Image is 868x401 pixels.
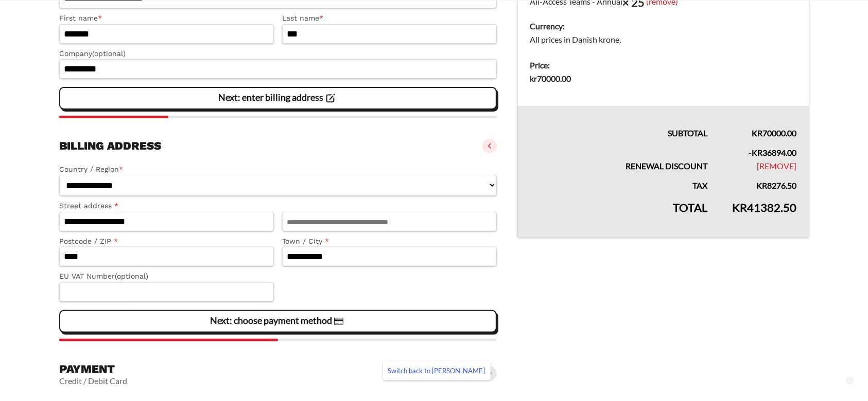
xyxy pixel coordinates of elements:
a: Remove discount_renewal coupon [757,161,796,171]
vaadin-horizontal-layout: Credit / Debit Card [59,376,127,386]
span: kr [732,200,747,214]
vaadin-button: Next: choose payment method [59,310,497,333]
label: Company [59,48,497,60]
span: kr [530,74,537,83]
span: (optional) [92,49,126,58]
a: Switch back to [PERSON_NAME] [383,361,491,380]
a: Scroll to top [846,376,854,385]
dt: Price: [530,59,796,72]
bdi: 70000.00 [752,128,796,138]
span: (optional) [115,272,148,280]
label: Street address [59,200,274,212]
label: Postcode / ZIP [59,235,274,247]
th: Total [517,192,720,238]
span: kr [756,180,767,190]
label: Country / Region [59,163,497,175]
dd: All prices in Danish krone. [530,33,796,46]
vaadin-button: Next: enter billing address [59,87,497,110]
th: Subtotal [517,106,720,140]
span: kr [752,128,762,138]
th: Renewal Discount [517,140,720,173]
label: Last name [282,12,497,24]
label: First name [59,12,274,24]
bdi: 70000.00 [530,74,571,83]
h3: Billing address [59,139,161,153]
span: 36894.00 [752,148,796,157]
label: EU VAT Number [59,270,274,282]
dt: Currency: [530,20,796,33]
span: kr [752,148,762,157]
th: Tax [517,173,720,192]
label: Town / City [282,235,497,247]
td: - [720,140,809,173]
bdi: 8276.50 [756,180,796,190]
bdi: 41382.50 [732,200,796,214]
